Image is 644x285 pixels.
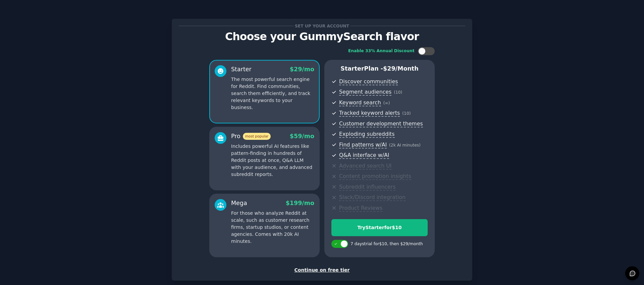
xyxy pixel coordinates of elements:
p: For those who analyze Reddit at scale, such as customer research firms, startup studios, or conte... [231,210,314,245]
div: Mega [231,199,247,207]
span: ( ∞ ) [383,101,390,105]
p: Includes powerful AI features like pattern-finding in hundreds of Reddit posts at once, Q&A LLM w... [231,143,314,178]
span: Content promotion insights [339,173,411,180]
span: $ 29 /mo [290,66,314,73]
span: Q&A interface w/AI [339,152,389,159]
p: Starter Plan - [331,65,428,73]
span: Tracked keyword alerts [339,110,400,117]
div: 7 days trial for $10 , then $ 29 /month [351,241,423,247]
p: The most powerful search engine for Reddit. Find communities, search them efficiently, and track ... [231,76,314,111]
span: Discover communities [339,78,398,85]
span: ( 10 ) [402,111,411,116]
span: $ 199 /mo [286,200,314,206]
span: Customer development themes [339,120,423,127]
button: TryStarterfor$10 [331,219,428,236]
span: Keyword search [339,99,381,106]
p: Choose your GummySearch flavor [179,31,465,42]
span: Advanced search UI [339,163,391,170]
span: Subreddit influencers [339,184,395,191]
span: ( 2k AI minutes ) [389,143,421,148]
div: Starter [231,65,252,74]
div: Pro [231,132,271,140]
div: Enable 33% Annual Discount [348,48,415,54]
span: ( 10 ) [394,90,402,95]
span: Product Reviews [339,205,382,212]
span: Exploding subreddits [339,131,394,138]
span: Find patterns w/AI [339,141,387,149]
div: Continue on free tier [179,267,465,274]
span: most popular [243,133,271,140]
span: Slack/Discord integration [339,194,406,201]
span: Set up your account [294,22,351,29]
div: Try Starter for $10 [332,224,427,231]
span: $ 59 /mo [290,133,314,139]
span: Segment audiences [339,89,391,96]
span: $ 29 /month [383,65,419,72]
